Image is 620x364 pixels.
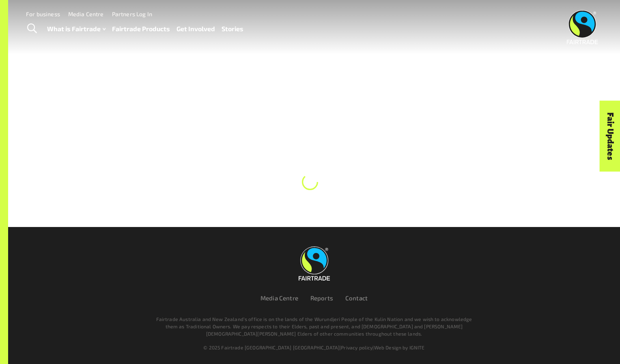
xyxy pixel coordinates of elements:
a: Stories [222,23,243,35]
a: Toggle Search [22,19,42,39]
a: Privacy policy [341,345,372,350]
img: Fairtrade Australia New Zealand logo [567,10,598,44]
a: For business [26,11,60,17]
p: Fairtrade Australia and New Zealand’s office is on the lands of the Wurundjeri People of the Kuli... [153,315,476,337]
a: Media Centre [68,11,104,17]
a: Web Design by IGNITE [374,345,425,350]
a: Reports [310,294,333,302]
a: Get Involved [177,23,215,35]
a: Partners Log In [112,11,152,17]
a: What is Fairtrade [47,23,105,35]
img: Fairtrade Australia New Zealand logo [299,246,330,280]
a: Fairtrade Products [112,23,170,35]
div: | | [70,344,558,351]
a: Media Centre [260,294,298,302]
a: Contact [345,294,368,302]
span: © 2025 Fairtrade [GEOGRAPHIC_DATA] [GEOGRAPHIC_DATA] [203,345,340,350]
